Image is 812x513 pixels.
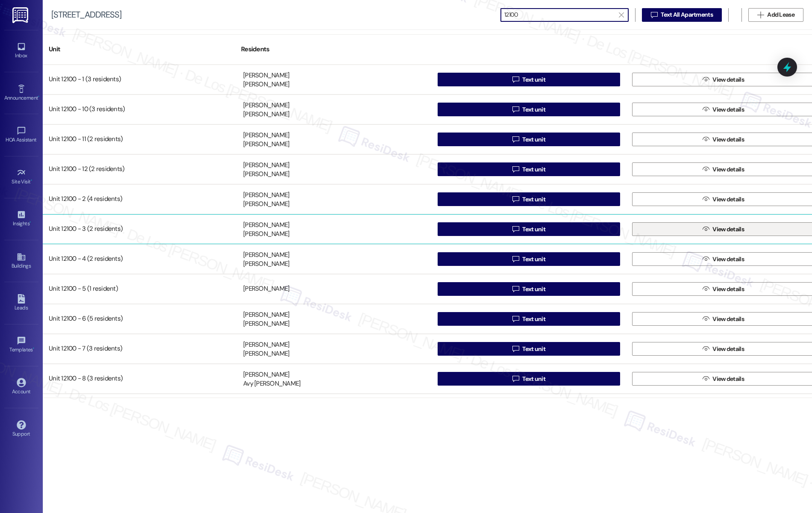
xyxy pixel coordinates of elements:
[615,9,628,21] button: Clear text
[712,225,744,234] span: View details
[43,161,237,178] div: Unit 12100 - 12 (2 residents)
[438,103,620,116] button: Text unit
[703,106,709,113] i: 
[703,196,709,203] i: 
[4,292,38,315] a: Leads
[712,75,744,84] span: View details
[4,333,38,357] a: Templates •
[43,310,237,327] div: Unit 12100 - 6 (5 residents)
[438,222,620,236] button: Text unit
[243,161,289,170] div: [PERSON_NAME]
[757,12,764,18] i: 
[522,105,545,114] span: Text unit
[512,375,519,382] i: 
[512,166,519,173] i: 
[243,191,289,200] div: [PERSON_NAME]
[712,165,744,174] span: View details
[619,12,624,18] i: 
[438,192,620,206] button: Text unit
[512,256,519,262] i: 
[4,418,38,441] a: Support
[522,195,545,204] span: Text unit
[512,226,519,233] i: 
[703,286,709,292] i: 
[243,80,289,89] div: [PERSON_NAME]
[43,340,237,357] div: Unit 12100 - 7 (3 residents)
[243,251,289,259] div: [PERSON_NAME]
[12,7,30,23] img: ResiDesk Logo
[243,101,289,110] div: [PERSON_NAME]
[522,315,545,324] span: Text unit
[438,282,620,296] button: Text unit
[522,285,545,294] span: Text unit
[38,94,39,100] span: •
[703,375,709,382] i: 
[243,200,289,209] div: [PERSON_NAME]
[4,124,38,147] a: HOA Assistant
[4,39,38,62] a: Inbox
[522,345,545,354] span: Text unit
[651,12,657,18] i: 
[522,255,545,264] span: Text unit
[522,75,545,84] span: Text unit
[712,374,744,383] span: View details
[243,310,289,319] div: [PERSON_NAME]
[512,136,519,143] i: 
[243,260,289,269] div: [PERSON_NAME]
[43,101,237,118] div: Unit 12100 - 10 (3 residents)
[243,221,289,230] div: [PERSON_NAME]
[4,375,38,398] a: Account
[243,285,289,294] div: [PERSON_NAME]
[43,131,237,148] div: Unit 12100 - 11 (2 residents)
[438,133,620,146] button: Text unit
[712,285,744,294] span: View details
[748,8,803,22] button: Add Lease
[767,10,794,19] span: Add Lease
[243,110,289,119] div: [PERSON_NAME]
[512,345,519,352] i: 
[703,315,709,322] i: 
[522,374,545,383] span: Text unit
[712,315,744,324] span: View details
[43,280,237,298] div: Unit 12100 - 5 (1 resident)
[33,345,34,351] span: •
[243,340,289,349] div: [PERSON_NAME]
[243,170,289,179] div: [PERSON_NAME]
[522,225,545,234] span: Text unit
[438,73,620,86] button: Text unit
[243,370,289,379] div: [PERSON_NAME]
[43,251,237,268] div: Unit 12100 - 4 (2 residents)
[703,136,709,143] i: 
[703,256,709,262] i: 
[703,166,709,173] i: 
[712,105,744,114] span: View details
[712,345,744,354] span: View details
[43,370,237,387] div: Unit 12100 - 8 (3 residents)
[712,255,744,264] span: View details
[243,140,289,149] div: [PERSON_NAME]
[31,177,32,183] span: •
[504,9,615,21] input: Search by resident name or unit number
[438,342,620,356] button: Text unit
[512,76,519,83] i: 
[243,320,289,329] div: [PERSON_NAME]
[235,39,427,60] div: Residents
[703,76,709,83] i: 
[438,372,620,386] button: Text unit
[43,221,237,238] div: Unit 12100 - 3 (2 residents)
[4,250,38,273] a: Buildings
[243,380,300,389] div: Avy [PERSON_NAME]
[438,252,620,266] button: Text unit
[522,165,545,174] span: Text unit
[4,165,38,189] a: Site Visit •
[4,207,38,230] a: Insights •
[512,196,519,203] i: 
[438,162,620,176] button: Text unit
[29,219,31,225] span: •
[703,226,709,233] i: 
[703,345,709,352] i: 
[43,39,235,60] div: Unit
[243,230,289,239] div: [PERSON_NAME]
[51,10,121,19] div: [STREET_ADDRESS]
[712,195,744,204] span: View details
